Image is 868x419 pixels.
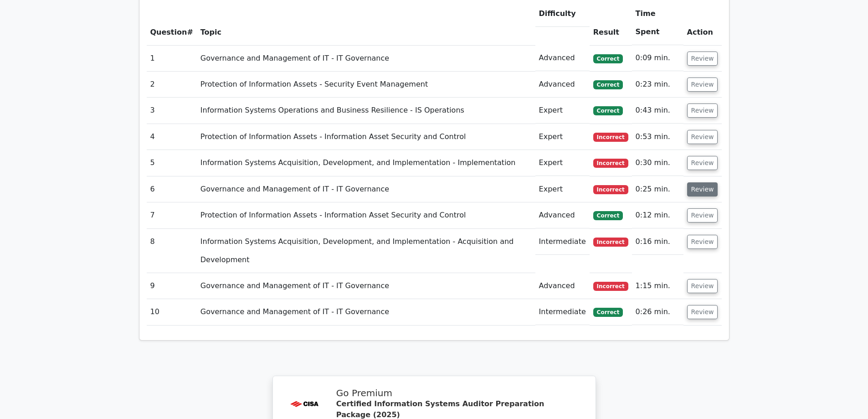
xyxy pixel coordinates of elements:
[147,176,197,202] td: 6
[632,229,683,255] td: 0:16 min.
[687,279,718,293] button: Review
[535,176,590,202] td: Expert
[687,235,718,249] button: Review
[535,299,590,325] td: Intermediate
[632,45,683,71] td: 0:09 min.
[593,54,623,63] span: Correct
[687,305,718,319] button: Review
[687,208,718,222] button: Review
[593,80,623,89] span: Correct
[197,150,535,176] td: Information Systems Acquisition, Development, and Implementation - Implementation
[590,1,632,45] th: Result
[147,45,197,71] td: 1
[593,106,623,115] span: Correct
[197,1,535,45] th: Topic
[687,182,718,197] button: Review
[632,273,683,299] td: 1:15 min.
[632,98,683,124] td: 0:43 min.
[535,98,590,124] td: Expert
[147,202,197,228] td: 7
[535,124,590,150] td: Expert
[197,176,535,202] td: Governance and Management of IT - IT Governance
[632,124,683,150] td: 0:53 min.
[197,229,535,273] td: Information Systems Acquisition, Development, and Implementation - Acquisition and Development
[593,159,628,168] span: Incorrect
[632,202,683,228] td: 0:12 min.
[147,1,197,45] th: #
[632,72,683,98] td: 0:23 min.
[147,98,197,124] td: 3
[147,124,197,150] td: 4
[632,176,683,202] td: 0:25 min.
[197,124,535,150] td: Protection of Information Assets - Information Asset Security and Control
[687,52,718,66] button: Review
[147,299,197,325] td: 10
[535,229,590,255] td: Intermediate
[150,28,187,36] span: Question
[535,150,590,176] td: Expert
[632,299,683,325] td: 0:26 min.
[593,185,628,194] span: Incorrect
[197,72,535,98] td: Protection of Information Assets - Security Event Management
[593,133,628,142] span: Incorrect
[535,202,590,228] td: Advanced
[687,103,718,118] button: Review
[197,98,535,124] td: Information Systems Operations and Business Resilience - IS Operations
[535,273,590,299] td: Advanced
[593,282,628,291] span: Incorrect
[593,308,623,317] span: Correct
[147,273,197,299] td: 9
[197,45,535,71] td: Governance and Management of IT - IT Governance
[632,1,683,45] th: Time Spent
[535,1,590,27] th: Difficulty
[147,150,197,176] td: 5
[687,130,718,144] button: Review
[147,72,197,98] td: 2
[593,211,623,220] span: Correct
[197,202,535,228] td: Protection of Information Assets - Information Asset Security and Control
[197,273,535,299] td: Governance and Management of IT - IT Governance
[593,238,628,247] span: Incorrect
[683,1,722,45] th: Action
[197,299,535,325] td: Governance and Management of IT - IT Governance
[147,229,197,273] td: 8
[687,78,718,92] button: Review
[632,150,683,176] td: 0:30 min.
[535,72,590,98] td: Advanced
[687,156,718,170] button: Review
[535,45,590,71] td: Advanced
